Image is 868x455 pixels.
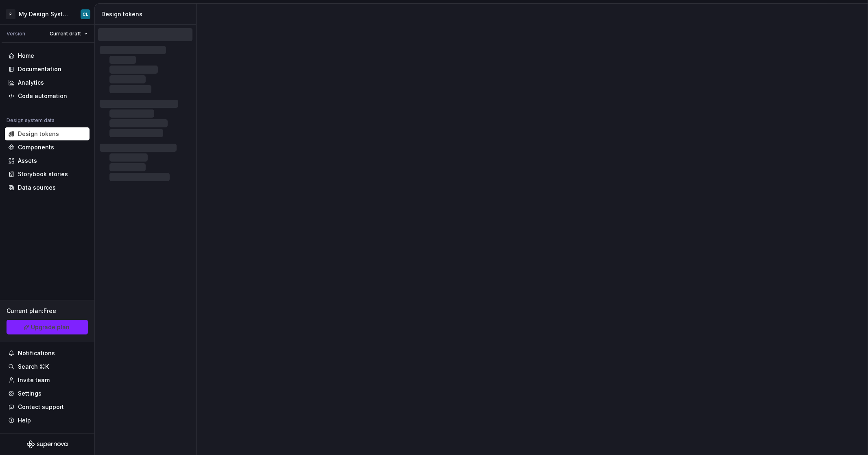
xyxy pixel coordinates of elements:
[31,323,70,331] span: Upgrade plan
[5,90,90,103] a: Code automation
[18,349,55,357] div: Notifications
[5,387,90,400] a: Settings
[18,184,56,192] div: Data sources
[5,374,90,387] a: Invite team
[18,403,64,411] div: Contact support
[7,31,25,37] div: Version
[5,154,90,167] a: Assets
[27,440,68,448] svg: Supernova Logo
[18,170,68,178] div: Storybook stories
[18,416,31,424] div: Help
[7,117,55,124] div: Design system data
[5,141,90,154] a: Components
[5,168,90,181] a: Storybook stories
[5,127,90,140] a: Design tokens
[5,360,90,373] button: Search ⌘K
[19,10,71,18] div: My Design System
[18,79,44,87] div: Analytics
[18,92,67,100] div: Code automation
[18,130,59,138] div: Design tokens
[5,400,90,413] button: Contact support
[46,28,91,39] button: Current draft
[7,320,88,335] a: Upgrade plan
[83,11,88,17] div: CL
[18,363,49,371] div: Search ⌘K
[18,143,54,151] div: Components
[5,347,90,360] button: Notifications
[7,307,88,315] div: Current plan : Free
[5,49,90,62] a: Home
[5,181,90,194] a: Data sources
[18,157,37,165] div: Assets
[18,389,42,398] div: Settings
[6,9,15,19] div: P
[18,376,50,384] div: Invite team
[5,76,90,89] a: Analytics
[18,65,61,73] div: Documentation
[18,52,34,60] div: Home
[50,31,81,37] span: Current draft
[5,414,90,427] button: Help
[101,10,193,18] div: Design tokens
[2,5,93,23] button: PMy Design SystemCL
[5,63,90,76] a: Documentation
